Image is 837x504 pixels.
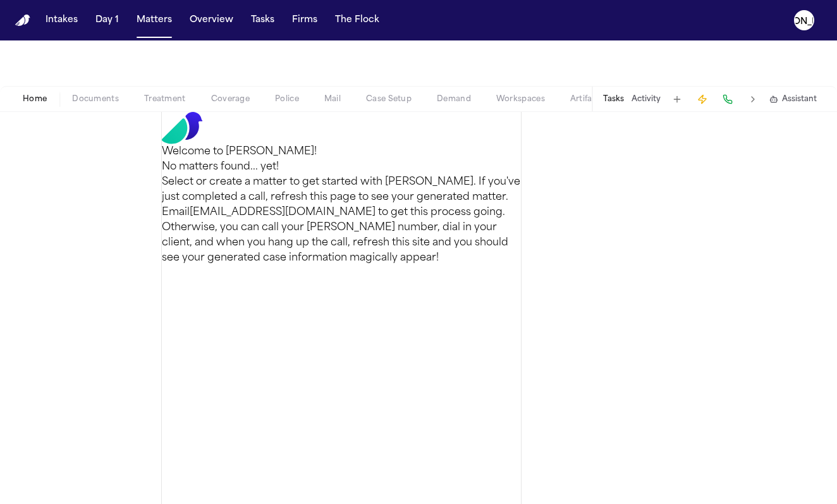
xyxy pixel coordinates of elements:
button: Assistant [769,94,817,104]
button: Firms [287,9,322,32]
span: Coverage [211,94,250,104]
button: Make a Call [719,90,736,108]
span: Case Setup [366,94,412,104]
button: Intakes [40,9,83,32]
button: Overview [185,9,238,32]
p: Email to get this process going. Otherwise, you can call your [PERSON_NAME] number, dial in your ... [162,205,521,266]
span: Artifacts [570,94,604,104]
a: Home [15,15,30,27]
span: Workspaces [496,94,545,104]
button: The Flock [330,9,384,32]
button: Matters [131,9,177,32]
button: Tasks [246,9,279,32]
span: Documents [72,94,119,104]
h3: No matters found... yet! [162,159,521,175]
span: Police [275,94,299,104]
button: Day 1 [90,9,124,32]
a: [EMAIL_ADDRESS][DOMAIN_NAME] [190,207,376,218]
span: Demand [437,94,471,104]
button: Tasks [603,94,624,104]
img: Finch Logo [15,15,30,27]
h1: Welcome to [PERSON_NAME]! [162,144,521,159]
span: Assistant [782,94,817,104]
span: Home [23,94,47,104]
button: Add Task [668,90,686,108]
button: Activity [632,94,661,104]
span: Treatment [144,94,186,104]
p: Select or create a matter to get started with [PERSON_NAME]. If you've just completed a call, ref... [162,175,521,205]
button: Create Immediate Task [693,90,711,108]
span: Mail [324,94,341,104]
